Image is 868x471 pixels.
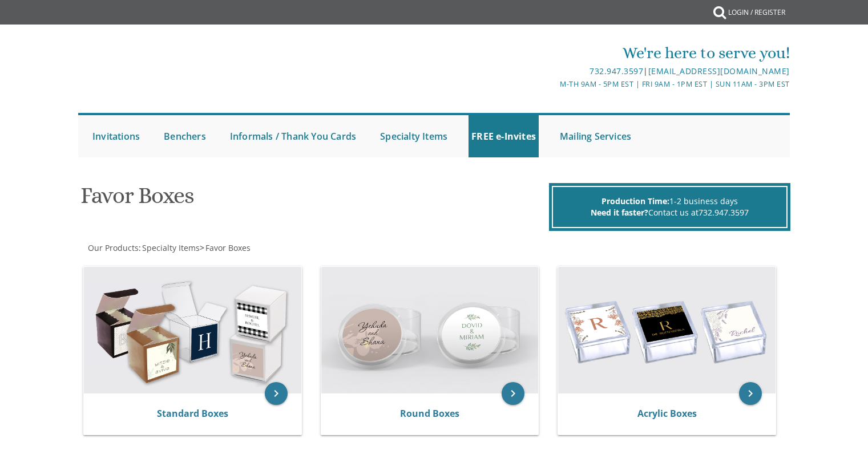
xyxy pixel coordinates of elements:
[601,196,669,206] span: Production Time:
[204,242,251,253] a: Favor Boxes
[227,115,359,157] a: Informals / Thank You Cards
[469,115,539,157] a: FREE e-Invites
[552,186,788,228] div: 1-2 business days Contact us at
[400,407,459,420] a: Round Boxes
[205,242,251,253] span: Favor Boxes
[648,66,790,76] a: [EMAIL_ADDRESS][DOMAIN_NAME]
[316,64,790,78] div: |
[142,242,200,253] span: Specialty Items
[558,267,776,393] img: Acrylic Boxes
[316,42,790,64] div: We're here to serve you!
[87,242,139,253] a: Our Products
[200,242,251,253] span: >
[377,115,450,157] a: Specialty Items
[590,66,643,76] a: 732.947.3597
[699,207,749,218] a: 732.947.3597
[637,407,697,420] a: Acrylic Boxes
[78,242,434,254] div: :
[141,242,200,253] a: Specialty Items
[80,183,546,217] h1: Favor Boxes
[316,78,790,90] div: M-Th 9am - 5pm EST | Fri 9am - 1pm EST | Sun 11am - 3pm EST
[157,407,228,420] a: Standard Boxes
[591,207,648,218] span: Need it faster?
[502,382,524,405] a: keyboard_arrow_right
[557,115,634,157] a: Mailing Services
[321,267,539,393] img: Round Boxes
[84,267,301,393] img: Standard Boxes
[265,382,288,405] a: keyboard_arrow_right
[161,115,209,157] a: Benchers
[739,382,762,405] a: keyboard_arrow_right
[90,115,143,157] a: Invitations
